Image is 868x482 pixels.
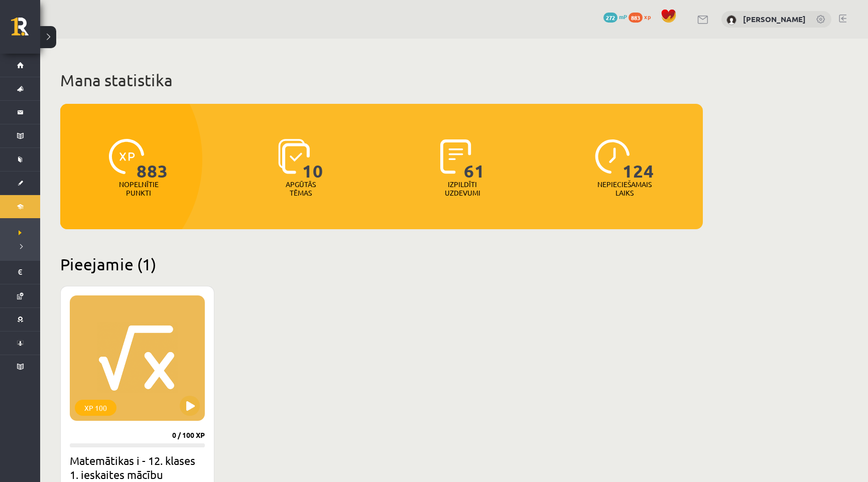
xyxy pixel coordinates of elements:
span: 124 [623,139,654,180]
h1: Mana statistika [60,70,703,90]
div: XP 100 [75,400,116,416]
img: icon-clock-7be60019b62300814b6bd22b8e044499b485619524d84068768e800edab66f18.svg [595,139,630,174]
img: icon-completed-tasks-ad58ae20a441b2904462921112bc710f1caf180af7a3daa7317a5a94f2d26646.svg [440,139,471,174]
img: icon-learned-topics-4a711ccc23c960034f471b6e78daf4a3bad4a20eaf4de84257b87e66633f6470.svg [278,139,310,174]
span: 61 [464,139,485,180]
img: Violeta Vederņikova [726,15,736,25]
p: Nepieciešamais laiks [597,180,652,197]
span: 883 [629,13,643,23]
span: 10 [302,139,323,180]
span: mP [619,13,627,21]
span: xp [644,13,651,21]
p: Nopelnītie punkti [119,180,159,197]
p: Izpildīti uzdevumi [443,180,482,197]
span: 883 [137,139,168,180]
p: Apgūtās tēmas [281,180,320,197]
span: 272 [603,13,617,23]
img: icon-xp-0682a9bc20223a9ccc6f5883a126b849a74cddfe5390d2b41b4391c66f2066e7.svg [109,139,144,174]
h2: Pieejamie (1) [60,254,703,274]
a: Rīgas 1. Tālmācības vidusskola [11,18,40,43]
a: 883 xp [629,13,656,21]
a: 272 mP [603,13,627,21]
a: [PERSON_NAME] [743,14,806,24]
